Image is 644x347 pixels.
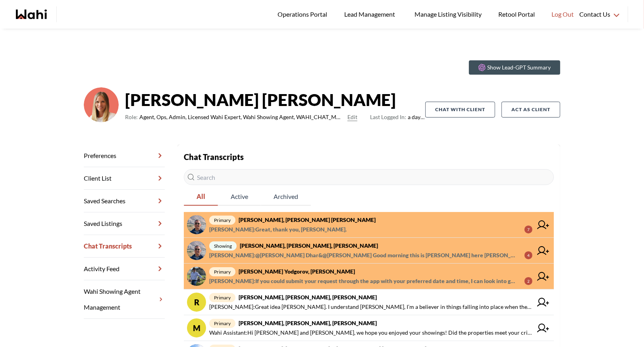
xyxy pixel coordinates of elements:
[412,9,484,19] span: Manage Listing Visibility
[209,251,518,260] span: [PERSON_NAME] : @[PERSON_NAME] Dhar&@[PERSON_NAME] Good morning this is [PERSON_NAME] here [PERSO...
[84,87,119,122] img: 0f07b375cde2b3f9.png
[498,9,537,19] span: Retool Portal
[184,289,554,315] a: Rprimary[PERSON_NAME], [PERSON_NAME], [PERSON_NAME][PERSON_NAME]:Great idea [PERSON_NAME]. I unde...
[370,112,425,122] span: a day ago
[524,251,532,259] div: 4
[370,114,406,120] span: Last Logged In:
[278,9,330,19] span: Operations Portal
[261,188,311,205] span: Archived
[187,215,206,234] img: chat avatar
[187,241,206,260] img: chat avatar
[209,319,235,328] span: primary
[209,267,235,276] span: primary
[139,112,344,122] span: Agent, Ops, Admin, Licensed Wahi Expert, Wahi Showing Agent, WAHI_CHAT_MODERATOR
[239,294,377,301] strong: [PERSON_NAME], [PERSON_NAME], [PERSON_NAME]
[218,188,261,206] button: Active
[209,293,235,302] span: primary
[184,152,244,162] strong: Chat Transcripts
[125,112,138,122] span: Role:
[344,9,398,19] span: Lead Management
[187,267,206,286] img: chat avatar
[240,242,378,249] strong: [PERSON_NAME], [PERSON_NAME], [PERSON_NAME]
[84,167,165,190] a: Client List
[184,238,554,264] a: showing[PERSON_NAME], [PERSON_NAME], [PERSON_NAME][PERSON_NAME]:@[PERSON_NAME] Dhar&@[PERSON_NAME...
[184,264,554,289] a: primary[PERSON_NAME] Yodgorov, [PERSON_NAME][PERSON_NAME]:If you could submit your request throug...
[209,276,518,286] span: [PERSON_NAME] : If you could submit your request through the app with your preferred date and tim...
[16,10,47,19] a: Wahi homepage
[184,315,554,341] a: Mprimary[PERSON_NAME], [PERSON_NAME], [PERSON_NAME]Wahi Assistant:Hi [PERSON_NAME] and [PERSON_NA...
[347,112,357,122] button: Edit
[184,188,218,205] span: All
[261,188,311,206] button: Archived
[184,169,554,185] input: Search
[209,241,237,251] span: showing
[209,225,347,234] span: [PERSON_NAME] : Great, thank you, [PERSON_NAME].
[524,277,532,285] div: 2
[209,328,532,337] span: Wahi Assistant : Hi [PERSON_NAME] and [PERSON_NAME], we hope you enjoyed your showings! Did the p...
[184,212,554,238] a: primary[PERSON_NAME], [PERSON_NAME] [PERSON_NAME][PERSON_NAME]:Great, thank you, [PERSON_NAME].7
[84,190,165,212] a: Saved Searches
[239,320,377,326] strong: [PERSON_NAME], [PERSON_NAME], [PERSON_NAME]
[84,235,165,258] a: Chat Transcripts
[487,64,551,71] p: Show Lead-GPT Summary
[239,216,376,223] strong: [PERSON_NAME], [PERSON_NAME] [PERSON_NAME]
[125,88,425,112] strong: [PERSON_NAME] [PERSON_NAME]
[501,102,560,118] button: Act as Client
[209,302,532,312] span: [PERSON_NAME] : Great idea [PERSON_NAME]. I understand [PERSON_NAME], I’m a believer in things fa...
[84,212,165,235] a: Saved Listings
[84,258,165,280] a: Activity Feed
[239,268,355,275] strong: [PERSON_NAME] Yodgorov, [PERSON_NAME]
[84,280,165,319] a: Wahi Showing Agent Management
[551,9,574,19] span: Log Out
[524,226,532,233] div: 7
[218,188,261,205] span: Active
[209,216,235,225] span: primary
[187,318,206,337] div: M
[425,102,495,118] button: Chat with client
[184,188,218,206] button: All
[84,145,165,167] a: Preferences
[469,60,560,75] button: Show Lead-GPT Summary
[187,293,206,312] div: R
